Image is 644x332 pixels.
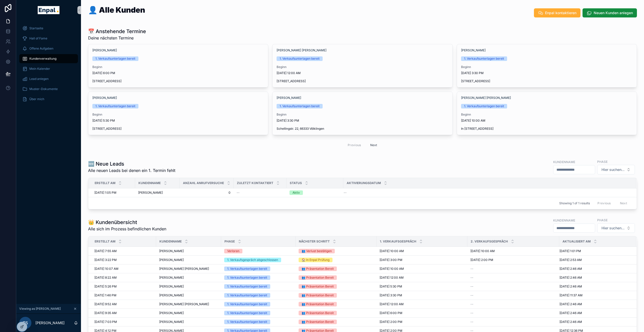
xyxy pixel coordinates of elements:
[559,311,582,315] span: [DATE] 2:46 AM
[94,258,153,262] a: [DATE] 3:22 PM
[29,97,44,101] span: Über mich
[224,249,293,253] a: Verloren
[470,302,556,306] a: --
[302,320,334,324] div: 👥 Präsentation Bereit
[94,267,153,271] a: [DATE] 10:07 AM
[597,165,635,174] button: Select Button
[94,311,117,315] span: [DATE] 9:35 AM
[277,119,448,123] span: [DATE] 3:30 PM
[92,48,117,52] span: [PERSON_NAME]
[227,284,267,289] div: 1. Verkaufsunterlagen bereit
[470,267,473,271] span: --
[88,226,166,232] span: Alle sich im Prozess befindlichen Kunden
[159,302,209,306] span: [PERSON_NAME] [PERSON_NAME]
[380,249,464,253] a: [DATE] 10:00 AM
[559,249,630,253] a: [DATE] 1:01 PM
[277,127,448,131] span: Schellingstr. 22, 66333 Völklingen
[380,320,402,324] span: [DATE] 2:00 PM
[559,320,582,324] span: [DATE] 2:46 AM
[159,320,218,324] a: [PERSON_NAME]
[227,249,239,253] div: Verloren
[94,267,118,271] span: [DATE] 10:07 AM
[88,6,145,14] h1: 👤 Alle Kunden
[299,275,373,280] a: 👥 Präsentation Bereit
[280,56,320,61] div: 1. Verkaufsunterlagen bereit
[559,293,583,297] span: [DATE] 11:37 AM
[29,67,50,71] span: Mein Kalender
[94,320,117,324] span: [DATE] 7:03 PM
[19,95,78,104] a: Über mich
[559,249,581,253] span: [DATE] 1:01 PM
[92,119,264,123] span: [DATE] 5:30 PM
[470,311,556,315] a: --
[545,10,576,15] span: Enpal kontaktieren
[92,65,264,69] span: Beginn
[19,84,78,94] a: Muster-Dokumente
[461,65,633,69] span: Beginn
[19,24,78,33] a: Startseite
[94,191,116,195] span: [DATE] 1:05 PM
[29,36,47,40] span: Hall of Fame
[344,191,630,195] a: --
[559,267,630,271] a: [DATE] 2:46 AM
[559,258,630,262] a: [DATE] 2:53 AM
[380,276,464,280] a: [DATE] 12:00 AM
[94,284,117,289] span: [DATE] 5:26 PM
[159,258,184,262] span: [PERSON_NAME]
[461,113,633,117] span: Beginn
[380,302,404,306] span: [DATE] 12:00 AM
[237,191,240,195] span: --
[277,65,448,69] span: Beginn
[29,57,56,61] span: Kundenverwaltung
[380,258,464,262] a: [DATE] 3:00 PM
[19,64,78,73] a: Mein Kalender
[88,35,146,41] span: Deine nächsten Termine
[224,258,293,262] a: 1. Verkaufsgespräch abgeschlossen
[299,267,373,271] a: 👥 Präsentation Bereit
[470,258,493,262] span: [DATE] 2:00 PM
[601,167,625,172] span: Hier suchen...
[23,320,28,326] span: TS
[380,249,404,253] span: [DATE] 10:00 AM
[559,311,630,315] a: [DATE] 2:46 AM
[95,56,135,61] div: 1. Verkaufsunterlagen bereit
[461,79,633,83] span: [STREET_ADDRESS]
[380,267,404,271] span: [DATE] 10:00 AM
[367,141,381,149] button: Next
[159,276,184,280] span: [PERSON_NAME]
[224,320,293,324] a: 1. Verkaufsunterlagen bereit
[19,54,78,63] a: Kundenverwaltung
[553,218,575,223] label: Kundenname
[299,302,373,306] a: 👥 Präsentation Bereit
[289,190,340,195] a: Aktiv
[277,96,301,100] a: [PERSON_NAME]
[94,311,153,315] a: [DATE] 9:35 AM
[380,311,402,315] span: [DATE] 6:00 PM
[94,191,132,195] a: [DATE] 1:05 PM
[461,48,486,52] a: [PERSON_NAME]
[29,87,58,91] span: Muster-Dokumente
[159,267,218,271] a: [PERSON_NAME] [PERSON_NAME]
[299,284,373,289] a: 👥 Präsentation Bereit
[597,223,635,233] button: Select Button
[470,249,495,253] span: [DATE] 10:00 AM
[302,302,334,306] div: 👥 Präsentation Bereit
[464,104,504,108] div: 1. Verkaufsunterlagen bereit
[159,284,218,289] a: [PERSON_NAME]
[29,47,53,51] span: Offene Aufgaben
[224,311,293,315] a: 1. Verkaufsunterlagen bereit
[277,48,326,52] span: [PERSON_NAME] [PERSON_NAME]
[380,293,464,297] a: [DATE] 3:30 PM
[88,28,146,35] h1: 📅 Anstehende Termine
[299,293,373,298] a: 👥 Präsentation Bereit
[159,293,218,297] a: [PERSON_NAME]
[380,320,464,324] a: [DATE] 2:00 PM
[380,311,464,315] a: [DATE] 6:00 PM
[380,293,402,297] span: [DATE] 3:30 PM
[470,267,556,271] a: --
[159,311,184,315] span: [PERSON_NAME]
[277,79,448,83] span: [STREET_ADDRESS]
[159,276,218,280] a: [PERSON_NAME]
[299,249,373,253] a: 👥 Verlust bestätigen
